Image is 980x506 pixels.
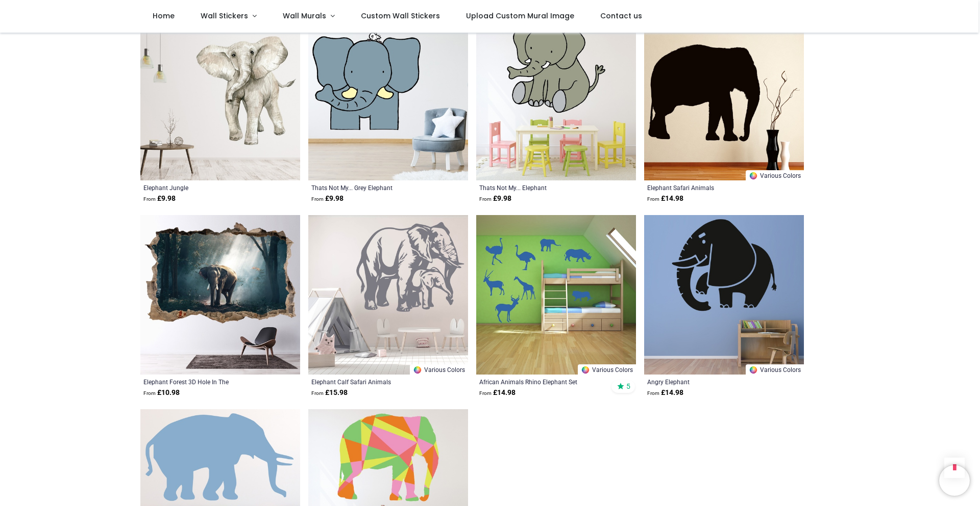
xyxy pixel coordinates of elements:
img: African Animals Rhino Elephant Wall Sticker Set [476,215,636,375]
span: From [479,196,492,202]
a: Various Colors [746,364,804,375]
strong: £ 14.98 [479,388,516,398]
img: Elephant Forest 3D Hole In The Wall Sticker [140,215,300,375]
strong: £ 15.98 [311,388,348,398]
span: Contact us [600,11,642,21]
strong: £ 9.98 [143,194,176,204]
a: Various Colors [578,364,636,375]
img: Elephant Calf Safari Animals Wall Sticker [308,215,468,375]
span: From [311,390,324,396]
strong: £ 9.98 [311,194,344,204]
span: From [311,196,324,202]
a: Various Colors [746,170,804,180]
a: Various Colors [410,364,468,375]
a: Thats Not My... Elephant [479,183,602,192]
strong: £ 10.98 [143,388,180,398]
span: Home [153,11,175,21]
span: Wall Stickers [201,11,248,21]
img: Color Wheel [413,365,422,375]
iframe: Brevo live chat [939,465,970,496]
a: African Animals Rhino Elephant Set [479,378,602,386]
strong: £ 9.98 [479,194,511,204]
img: Color Wheel [749,365,758,375]
img: Color Wheel [749,171,758,180]
a: Angry Elephant [647,378,770,386]
img: Thats Not My... Grey Elephant Wall Sticker [308,21,468,180]
img: Elephant Safari Animals Wall Sticker [644,21,804,180]
span: Wall Murals [283,11,326,21]
strong: £ 14.98 [647,388,683,398]
span: From [647,390,659,396]
img: Thats Not My... Elephant Wall Sticker [476,21,636,180]
span: Upload Custom Mural Image [466,11,574,21]
a: Thats Not My... Grey Elephant [311,183,434,192]
span: From [143,196,156,202]
img: Color Wheel [581,365,590,375]
img: Elephant Jungle Wall Sticker [140,21,300,180]
span: Custom Wall Stickers [361,11,440,21]
a: Elephant Jungle [143,183,266,192]
span: From [143,390,156,396]
span: 5 [626,382,630,391]
img: Angry Elephant Wall Sticker [644,215,804,375]
a: Elephant Safari Animals [647,183,770,192]
span: From [647,196,659,202]
span: From [479,390,492,396]
a: Elephant Calf Safari Animals [311,378,434,386]
strong: £ 14.98 [647,194,683,204]
a: Elephant Forest 3D Hole In The [143,378,266,386]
